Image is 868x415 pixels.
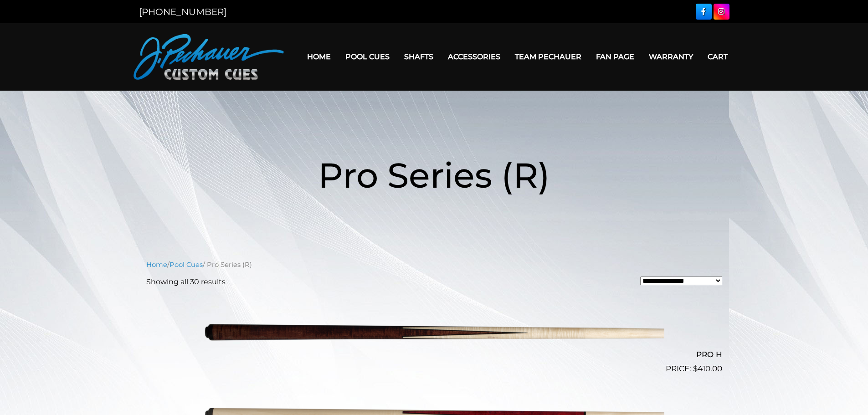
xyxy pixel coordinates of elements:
h2: PRO H [146,346,722,363]
span: Pro Series (R) [318,154,550,196]
bdi: 410.00 [693,364,722,373]
a: Pool Cues [169,261,203,269]
select: Shop order [640,277,722,285]
a: Pool Cues [338,45,397,68]
span: $ [693,364,698,373]
img: PRO H [204,295,664,371]
nav: Breadcrumb [146,260,722,270]
a: Shafts [397,45,441,68]
a: Warranty [642,45,700,68]
a: Fan Page [589,45,642,68]
img: Pechauer Custom Cues [134,34,284,80]
a: Home [300,45,338,68]
a: Cart [700,45,735,68]
a: PRO H $410.00 [146,295,722,375]
a: [PHONE_NUMBER] [139,6,226,17]
a: Team Pechauer [508,45,589,68]
p: Showing all 30 results [146,277,226,287]
a: Home [146,261,167,269]
a: Accessories [441,45,508,68]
